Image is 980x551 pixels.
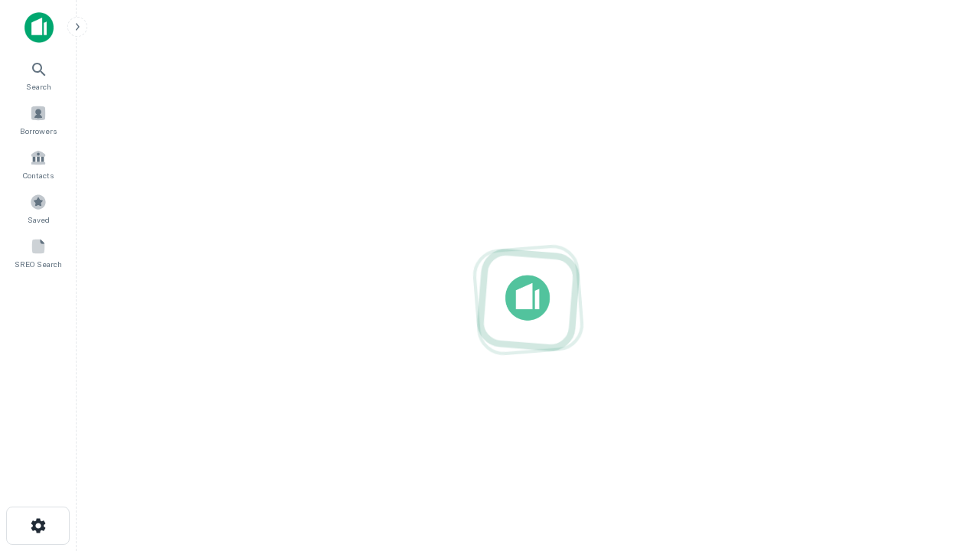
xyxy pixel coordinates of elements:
img: capitalize-icon.png [24,12,54,43]
a: Contacts [5,143,72,184]
span: Search [26,80,51,93]
iframe: Chat Widget [903,380,980,453]
a: SREO Search [5,232,72,273]
span: Saved [28,214,50,226]
span: Contacts [23,169,54,181]
span: Borrowers [20,125,57,137]
span: SREO Search [15,258,62,270]
a: Search [5,54,72,96]
a: Saved [5,187,72,229]
a: Borrowers [5,99,72,140]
